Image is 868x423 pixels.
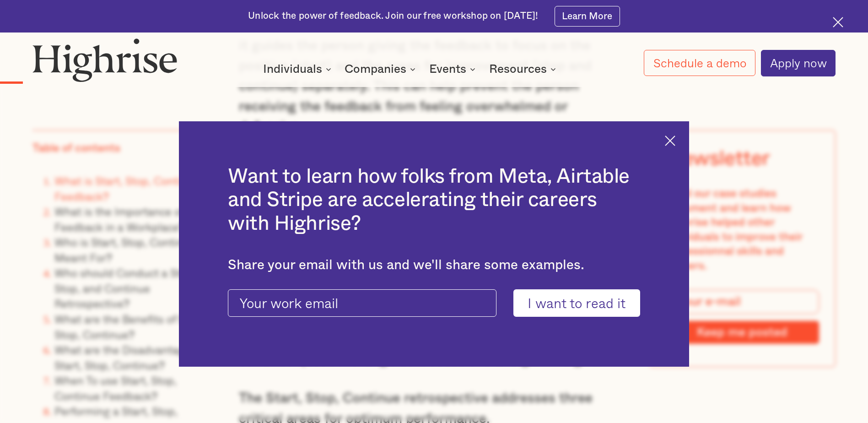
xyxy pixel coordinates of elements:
div: Events [429,64,466,75]
form: current-ascender-blog-article-modal-form [228,289,640,316]
img: Cross icon [665,136,675,146]
div: Individuals [263,64,322,75]
input: Your work email [228,289,496,316]
input: I want to read it [513,289,640,316]
div: Companies [345,64,418,75]
div: Share your email with us and we'll share some examples. [228,257,640,273]
div: Resources [489,64,547,75]
a: Apply now [761,50,836,76]
div: Unlock the power of feedback. Join our free workshop on [DATE]! [248,10,538,22]
a: Schedule a demo [644,50,755,76]
img: Cross icon [833,17,843,27]
h2: Want to learn how folks from Meta, Airtable and Stripe are accelerating their careers with Highrise? [228,165,640,236]
div: Individuals [263,64,334,75]
img: Highrise logo [32,38,178,82]
div: Companies [345,64,406,75]
div: Resources [489,64,559,75]
div: Events [429,64,478,75]
a: Learn More [555,6,620,27]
